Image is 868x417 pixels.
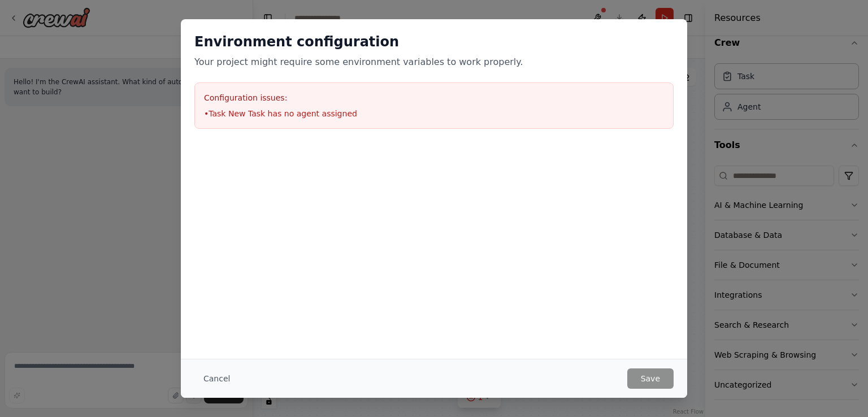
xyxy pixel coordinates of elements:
[204,92,664,103] h3: Configuration issues:
[194,55,674,69] p: Your project might require some environment variables to work properly.
[627,368,674,389] button: Save
[194,368,239,389] button: Cancel
[204,108,664,119] li: • Task New Task has no agent assigned
[194,33,674,51] h2: Environment configuration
